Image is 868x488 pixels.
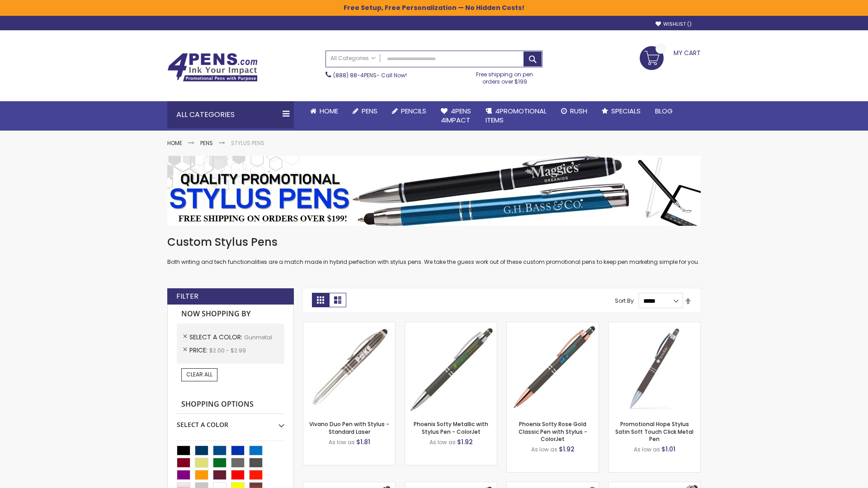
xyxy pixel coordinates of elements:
span: Select A Color [189,333,244,342]
span: Blog [655,106,673,116]
label: Sort By [615,297,634,305]
span: $1.01 [661,445,675,454]
span: 4PROMOTIONAL ITEMS [486,106,547,125]
span: Rush [570,106,587,116]
img: Stylus Pens [167,156,701,226]
a: Pens [345,101,385,121]
a: Phoenix Softy Metallic with Stylus Pen - ColorJet-Gunmetal [405,322,497,329]
a: Rush [554,101,594,121]
img: Phoenix Softy Metallic with Stylus Pen - ColorJet-Gunmetal [405,322,497,414]
div: All Categories [167,101,294,128]
a: Home [303,101,345,121]
span: As low as [531,446,557,453]
a: Phoenix Softy Metallic with Stylus Pen - ColorJet [414,420,488,435]
span: $1.81 [356,437,370,446]
img: Promotional Hope Stylus Satin Soft Touch Click Metal Pen-Gunmetal [609,322,700,414]
span: $2.00 - $2.99 [209,347,246,354]
span: Clear All [186,371,212,378]
a: Blog [648,101,680,121]
span: As low as [634,446,660,453]
span: Pens [362,106,377,116]
strong: Grid [312,293,329,307]
a: (888) 88-4PENS [333,71,377,79]
a: Promotional Hope Stylus Satin Soft Touch Click Metal Pen-Gunmetal [609,322,700,329]
a: Pencils [385,101,434,121]
img: Vivano Duo Pen with Stylus - Standard Laser-Gunmetal [303,322,395,414]
span: Home [320,106,338,116]
strong: Stylus Pens [231,139,264,147]
span: Price [189,346,209,355]
span: 4Pens 4impact [441,106,471,125]
a: Phoenix Softy Rose Gold Classic Pen with Stylus - ColorJet [519,420,587,442]
strong: Filter [176,291,198,301]
a: Specials [594,101,648,121]
a: Phoenix Softy Rose Gold Classic Pen with Stylus - ColorJet-Gunmetal [507,322,599,329]
a: 4Pens4impact [434,101,478,131]
span: - Call Now! [333,71,407,79]
img: 4Pens Custom Pens and Promotional Products [167,53,258,82]
a: Clear All [181,368,217,381]
a: Pens [200,139,213,147]
h1: Custom Stylus Pens [167,235,701,249]
div: Free shipping on pen orders over $199 [467,67,543,85]
strong: Shopping Options [177,395,284,414]
a: Vivano Duo Pen with Stylus - Standard Laser-Gunmetal [303,322,395,329]
a: All Categories [326,51,380,66]
strong: Now Shopping by [177,305,284,324]
div: Select A Color [177,414,284,429]
span: Pencils [401,106,426,116]
span: As low as [429,438,456,446]
span: All Categories [330,55,376,62]
img: Phoenix Softy Rose Gold Classic Pen with Stylus - ColorJet-Gunmetal [507,322,599,414]
span: As low as [329,438,355,446]
span: $1.92 [457,437,473,446]
span: Gunmetal [244,333,272,341]
a: Promotional Hope Stylus Satin Soft Touch Click Metal Pen [615,420,693,442]
span: $1.92 [559,445,575,454]
a: Wishlist [656,21,692,28]
a: Home [167,139,182,147]
div: Both writing and tech functionalities are a match made in hybrid perfection with stylus pens. We ... [167,235,701,266]
a: 4PROMOTIONALITEMS [478,101,554,131]
span: Specials [611,106,641,116]
a: Vivano Duo Pen with Stylus - Standard Laser [309,420,389,435]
